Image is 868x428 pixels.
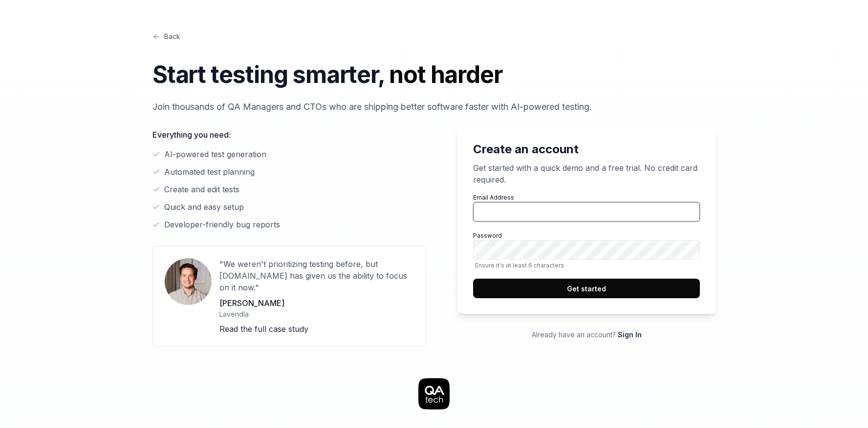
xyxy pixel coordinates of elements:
[457,329,716,340] p: Already have an account?
[152,129,426,141] p: Everything you need:
[219,297,414,309] p: [PERSON_NAME]
[473,279,700,298] button: Get started
[473,162,700,185] p: Get started with a quick demo and a free trial. No credit card required.
[473,202,700,222] input: Email Address
[219,258,414,293] p: "We weren't prioritizing testing before, but [DOMAIN_NAME] has given us the ability to focus on i...
[152,148,426,160] li: AI-powered test generation
[219,309,414,319] p: Lavendla
[152,219,426,230] li: Developer-friendly bug reports
[618,330,642,339] a: Sign In
[152,57,716,92] h1: Start testing smarter,
[473,141,700,158] h2: Create an account
[152,31,180,41] a: Back
[152,201,426,213] li: Quick and easy setup
[389,60,502,89] span: not harder
[165,258,212,305] img: User avatar
[219,324,308,334] a: Read the full case study
[473,231,700,269] label: Password
[152,166,426,178] li: Automated test planning
[473,262,700,269] span: Ensure it's at least 6 characters
[152,183,426,195] li: Create and edit tests
[152,100,716,113] p: Join thousands of QA Managers and CTOs who are shipping better software faster with AI-powered te...
[473,240,700,260] input: PasswordEnsure it's at least 6 characters
[473,193,700,222] label: Email Address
